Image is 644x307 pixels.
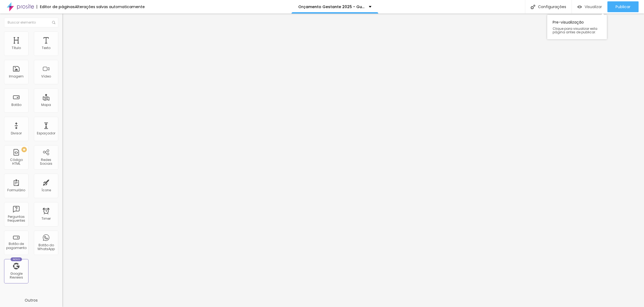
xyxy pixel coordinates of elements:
[607,1,639,12] button: Publicar
[11,103,21,107] div: Botão
[9,75,24,78] div: Imagem
[41,103,51,107] div: Mapa
[11,131,22,135] div: Divisor
[41,188,51,192] div: Ícone
[41,75,51,78] div: Vídeo
[41,217,51,221] div: Timer
[4,18,58,27] input: Buscar elemento
[42,46,50,50] div: Texto
[12,46,21,50] div: Título
[572,1,607,12] button: Visualizar
[35,243,57,251] div: Botão do WhatsApp
[11,257,22,261] div: Novo
[547,15,607,39] div: Pre-visualização
[52,21,55,24] img: Icone
[5,242,27,250] div: Botão de pagamento
[585,5,602,9] span: Visualizar
[7,188,25,192] div: Formulário
[37,5,75,9] div: Editor de páginas
[531,5,535,9] img: Icone
[35,158,57,166] div: Redes Sociais
[37,131,55,135] div: Espaçador
[5,272,27,280] div: Google Reviews
[298,5,365,9] p: Orçamento Gestante 2025 - Guia Completo -
[75,5,145,9] div: Alterações salvas automaticamente
[616,5,630,9] span: Publicar
[5,215,27,223] div: Perguntas frequentes
[5,158,27,166] div: Código HTML
[577,5,582,9] img: view-1.svg
[553,27,601,34] span: Clique para visualizar esta página antes de publicar.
